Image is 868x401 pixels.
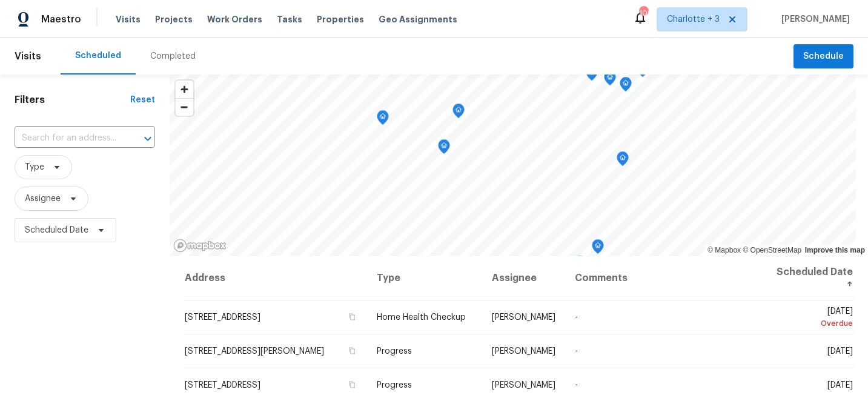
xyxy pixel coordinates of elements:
[492,313,555,322] span: [PERSON_NAME]
[620,77,632,96] div: Map marker
[367,256,482,300] th: Type
[707,246,741,254] a: Mapbox
[176,98,193,116] button: Zoom out
[565,256,766,300] th: Comments
[116,13,141,25] span: Visits
[805,246,865,254] a: Improve this map
[776,317,853,330] div: Overdue
[25,224,88,236] span: Scheduled Date
[743,246,801,254] a: OpenStreetMap
[15,129,121,148] input: Search for an address...
[438,139,450,158] div: Map marker
[207,13,262,25] span: Work Orders
[452,104,465,122] div: Map marker
[777,13,850,25] span: [PERSON_NAME]
[492,381,555,389] span: [PERSON_NAME]
[766,256,853,300] th: Scheduled Date ↑
[379,13,457,25] span: Geo Assignments
[377,313,466,322] span: Home Health Checkup
[346,311,357,322] button: Copy Address
[575,381,578,389] span: -
[15,94,130,106] h1: Filters
[617,151,629,170] div: Map marker
[176,81,193,98] button: Zoom in
[184,256,367,300] th: Address
[586,66,598,85] div: Map marker
[170,75,856,256] canvas: Map
[25,161,44,173] span: Type
[793,44,853,69] button: Schedule
[155,13,193,25] span: Projects
[482,256,565,300] th: Assignee
[377,381,412,389] span: Progress
[575,313,578,322] span: -
[150,50,196,62] div: Completed
[575,347,578,356] span: -
[173,239,227,253] a: Mapbox homepage
[667,13,720,25] span: Charlotte + 3
[346,379,357,390] button: Copy Address
[317,13,364,25] span: Properties
[277,15,302,24] span: Tasks
[827,381,853,389] span: [DATE]
[346,345,357,356] button: Copy Address
[15,43,41,70] span: Visits
[803,49,844,64] span: Schedule
[639,7,648,19] div: 100
[185,381,260,389] span: [STREET_ADDRESS]
[185,313,260,322] span: [STREET_ADDRESS]
[592,239,604,258] div: Map marker
[75,50,121,62] div: Scheduled
[25,193,61,205] span: Assignee
[776,307,853,330] span: [DATE]
[604,71,616,90] div: Map marker
[41,13,81,25] span: Maestro
[130,94,155,106] div: Reset
[377,110,389,129] div: Map marker
[377,347,412,356] span: Progress
[574,256,586,274] div: Map marker
[827,347,853,356] span: [DATE]
[185,347,324,356] span: [STREET_ADDRESS][PERSON_NAME]
[139,130,156,147] button: Open
[492,347,555,356] span: [PERSON_NAME]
